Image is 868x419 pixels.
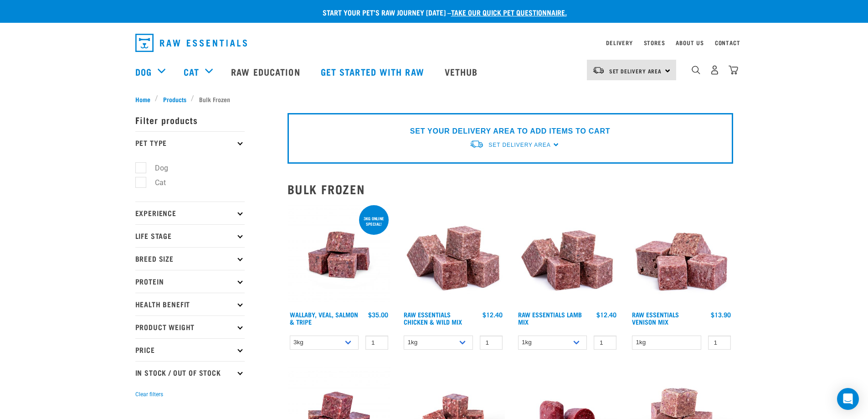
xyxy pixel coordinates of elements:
[592,66,605,74] img: van-moving.png
[359,212,389,231] div: 3kg online special!
[135,390,163,398] button: Clear filters
[135,270,245,293] p: Protein
[609,69,662,72] span: Set Delivery Area
[222,53,311,90] a: Raw Education
[135,94,155,104] a: Home
[135,131,245,154] p: Pet Type
[480,336,503,350] input: 1
[715,41,740,44] a: Contact
[410,126,610,137] p: SET YOUR DELIVERY AREA TO ADD ITEMS TO CART
[632,313,679,323] a: Raw Essentials Venison Mix
[135,293,245,316] p: Health Benefit
[163,94,186,104] span: Products
[451,10,567,14] a: take our quick pet questionnaire.
[288,182,733,196] h2: Bulk Frozen
[135,247,245,270] p: Breed Size
[288,203,391,307] img: Wallaby Veal Salmon Tripe 1642
[140,177,169,188] label: Cat
[135,338,245,361] p: Price
[135,202,245,224] p: Experience
[594,336,616,350] input: 1
[711,311,731,318] div: $13.90
[630,203,733,307] img: 1113 RE Venison Mix 01
[135,109,245,131] p: Filter products
[483,311,503,318] div: $12.40
[436,53,489,90] a: Vethub
[676,41,704,44] a: About Us
[368,311,388,318] div: $35.00
[135,316,245,338] p: Product Weight
[401,203,505,307] img: Pile Of Cubed Chicken Wild Meat Mix
[729,65,738,75] img: home-icon@2x.png
[516,203,619,307] img: ?1041 RE Lamb Mix 01
[158,94,191,104] a: Products
[135,94,733,104] nav: breadcrumbs
[708,336,731,350] input: 1
[140,162,172,174] label: Dog
[837,388,859,410] div: Open Intercom Messenger
[606,41,632,44] a: Delivery
[692,66,700,74] img: home-icon-1@2x.png
[135,65,152,78] a: Dog
[404,313,462,323] a: Raw Essentials Chicken & Wild Mix
[710,65,719,75] img: user.png
[312,53,436,90] a: Get started with Raw
[135,34,247,52] img: Raw Essentials Logo
[518,313,582,323] a: Raw Essentials Lamb Mix
[290,313,358,323] a: Wallaby, Veal, Salmon & Tripe
[365,336,388,350] input: 1
[644,41,665,44] a: Stores
[596,311,616,318] div: $12.40
[469,140,484,149] img: van-moving.png
[135,361,245,384] p: In Stock / Out Of Stock
[128,30,740,56] nav: dropdown navigation
[488,142,550,148] span: Set Delivery Area
[184,65,199,78] a: Cat
[135,224,245,247] p: Life Stage
[135,94,150,104] span: Home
